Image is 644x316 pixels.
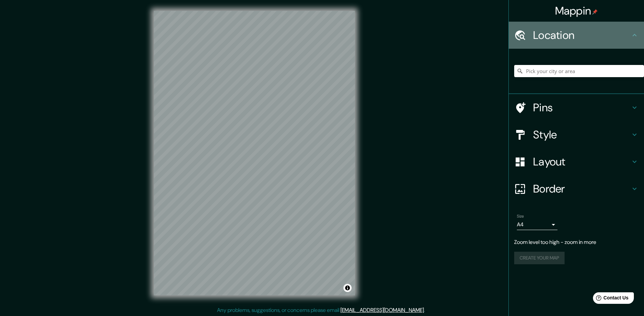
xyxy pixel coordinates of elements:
[509,175,644,202] div: Border
[425,306,426,314] div: .
[533,128,630,141] h4: Style
[533,28,630,42] h4: Location
[343,284,352,292] button: Toggle attribution
[426,306,427,314] div: .
[340,307,424,314] a: [EMAIL_ADDRESS][DOMAIN_NAME]
[514,238,639,246] p: Zoom level too high - zoom in more
[514,65,644,77] input: Pick your city or area
[509,148,644,175] div: Layout
[584,290,637,309] iframe: Help widget launcher
[555,4,598,18] h4: Mappin
[517,213,524,219] label: Size
[517,219,557,230] div: A4
[533,182,630,196] h4: Border
[533,101,630,114] h4: Pins
[154,11,355,295] canvas: Map
[217,306,425,314] p: Any problems, suggestions, or concerns please email .
[592,9,598,15] img: pin-icon.png
[509,121,644,148] div: Style
[509,22,644,49] div: Location
[533,155,630,168] h4: Layout
[509,94,644,121] div: Pins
